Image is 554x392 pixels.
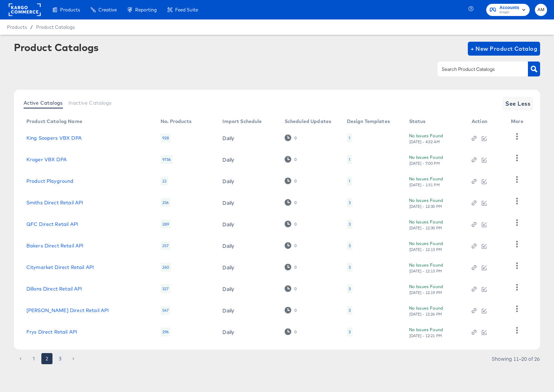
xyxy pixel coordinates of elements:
div: 3 [347,284,352,293]
div: 3 [347,327,352,336]
button: page 2 [41,353,52,364]
a: Product Playground [26,178,74,184]
div: 296 [161,327,170,336]
button: AccountsKroger [486,4,530,16]
a: Product Catalogs [36,24,75,30]
button: Go to next page [68,353,79,364]
div: Showing 11–20 of 26 [491,356,540,361]
div: 0 [285,221,297,227]
span: Feed Suite [175,7,198,13]
span: / [27,24,36,30]
div: 0 [285,242,297,249]
span: Inactive Catalogs [68,100,112,106]
div: 928 [161,133,171,142]
a: Smiths Direct Retail API [26,200,83,205]
div: 327 [161,284,170,293]
div: 0 [294,136,297,140]
a: Kroger VBX DPA [26,157,67,162]
span: Active Catalogs [24,100,63,106]
th: Status [404,116,466,127]
td: Daily [217,170,279,192]
div: No. Products [161,119,192,124]
div: 0 [285,134,297,141]
div: 289 [161,220,171,229]
div: Product Catalogs [14,42,99,53]
span: Reporting [135,7,157,13]
a: Dillons Direct Retail API [26,286,82,292]
div: 1 [347,155,352,164]
div: 0 [285,285,297,292]
div: 0 [294,222,297,227]
a: Bakers Direct Retail API [26,243,84,248]
td: Daily [217,256,279,278]
a: Frys Direct Retail API [26,329,77,335]
div: 0 [285,199,297,206]
th: More [505,116,532,127]
a: King Soopers VBX DPA [26,135,82,141]
a: QFC Direct Retail API [26,221,78,227]
div: 3 [347,220,352,229]
div: 0 [294,286,297,291]
td: Daily [217,278,279,300]
div: Design Templates [347,119,390,124]
span: Products [60,7,80,13]
button: Go to page 1 [28,353,39,364]
td: Daily [217,300,279,321]
td: Daily [217,192,279,213]
div: 3 [349,243,351,248]
div: 22 [161,177,168,186]
div: 0 [294,308,297,313]
a: [PERSON_NAME] Direct Retail API [26,308,109,313]
td: Daily [217,321,279,343]
div: 257 [161,241,170,250]
input: Search Product Catalogs [440,65,514,73]
span: AM [538,6,544,14]
div: 0 [294,179,297,183]
span: Products [7,24,27,30]
span: Kroger [499,10,519,15]
div: 0 [285,156,297,163]
div: 0 [285,307,297,313]
button: Go to previous page [15,353,26,364]
div: Import Schedule [222,119,262,124]
div: 256 [161,198,170,207]
div: 0 [294,329,297,334]
div: Scheduled Updates [285,119,332,124]
span: Accounts [499,4,519,11]
div: 1 [349,157,350,162]
div: 0 [285,264,297,270]
button: + New Product Catalog [468,42,540,56]
td: Daily [217,213,279,235]
div: 0 [285,328,297,335]
button: Go to page 3 [55,353,66,364]
div: 3 [349,329,351,335]
a: Citymarket Direct Retail API [26,264,94,270]
div: 3 [349,221,351,227]
td: Daily [217,149,279,170]
div: 1 [349,135,350,141]
div: 1 [347,133,352,142]
nav: pagination navigation [14,353,80,364]
div: 0 [285,178,297,184]
div: 3 [347,198,352,207]
span: See Less [505,99,530,108]
div: 0 [294,200,297,205]
button: AM [535,4,547,16]
div: 1 [347,177,352,186]
th: Action [466,116,505,127]
span: + New Product Catalog [471,44,538,54]
div: 0 [294,265,297,270]
span: Creative [98,7,117,13]
div: 547 [161,306,170,315]
td: Daily [217,235,279,256]
div: 0 [294,157,297,162]
div: 3 [347,263,352,272]
div: 3 [347,306,352,315]
div: Product Catalog Name [26,119,82,124]
td: Daily [217,127,279,149]
div: 1 [349,178,350,184]
div: 3 [347,241,352,250]
div: 3 [349,200,351,205]
div: 0 [294,243,297,248]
